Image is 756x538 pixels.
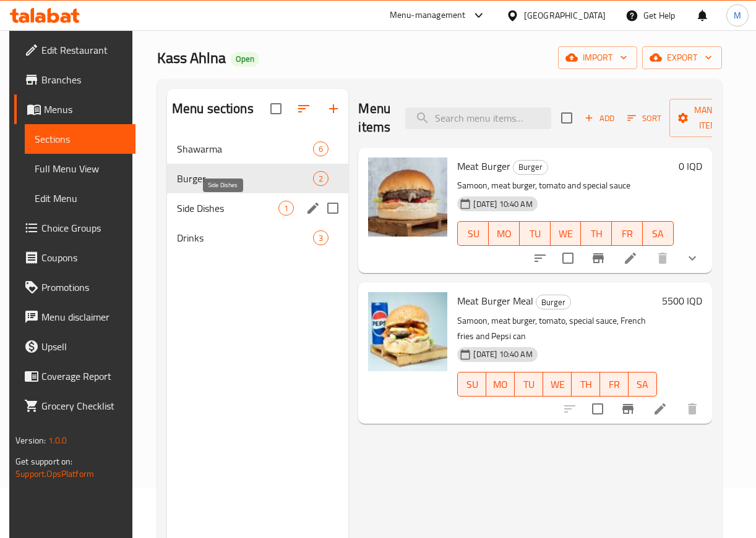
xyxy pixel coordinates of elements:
button: MO [486,372,515,397]
span: Select all sections [263,96,289,122]
span: 6 [314,143,328,155]
a: Choice Groups [14,213,135,243]
span: TU [525,225,546,243]
span: Kass Ahlna [157,44,226,72]
span: Sort items [619,109,669,128]
span: Promotions [41,280,126,295]
span: SA [634,376,652,393]
span: Burger [177,171,314,186]
div: Drinks3 [167,223,349,253]
span: Menus [44,102,126,117]
span: FR [617,225,638,243]
div: Menu-management [390,8,466,23]
a: Menu disclaimer [14,302,135,332]
a: Edit menu item [653,401,668,416]
svg: Show Choices [685,251,700,266]
a: Edit Menu [25,183,135,213]
input: search [405,107,551,129]
button: FR [612,221,643,246]
span: Menu disclaimer [41,309,126,324]
span: MO [491,376,510,393]
div: Side Dishes1edit [167,193,349,223]
div: Burger [536,295,571,309]
a: Sections [25,124,135,154]
button: sort-choices [525,243,555,273]
button: TU [515,372,543,397]
button: WE [543,372,572,397]
div: Shawarma [177,141,314,156]
span: Select to update [585,396,611,422]
a: Edit menu item [623,251,638,266]
span: Select section [554,105,580,131]
span: Version: [15,432,46,448]
button: WE [551,221,582,246]
nav: Menu sections [167,129,349,258]
a: Promotions [14,272,135,302]
span: 2 [314,173,328,185]
p: Samoon, meat burger, tomato, special sauce, French fries and Pepsi can [457,313,656,344]
span: Edit Restaurant [41,43,126,57]
span: Get support on: [15,453,72,469]
p: Samoon, meat burger, tomato and special sauce [457,178,673,193]
span: 3 [314,232,328,244]
h6: 5500 IQD [662,292,702,309]
button: TH [581,221,612,246]
span: SA [648,225,669,243]
button: Branch-specific-item [613,394,643,424]
span: Full Menu View [35,161,126,176]
a: Support.OpsPlatform [15,466,94,482]
button: import [558,46,637,69]
div: items [313,141,329,156]
a: Edit Restaurant [14,35,135,65]
span: Choice Groups [41,221,126,235]
a: Grocery Checklist [14,391,135,421]
span: Sections [35,132,126,146]
span: MO [494,225,515,243]
button: delete [677,394,707,424]
a: Branches [14,65,135,95]
button: TH [572,372,600,397]
span: 1 [279,203,293,214]
a: Menus [14,95,135,124]
span: [DATE] 10:40 AM [468,198,537,210]
span: Coupons [41,250,126,265]
span: Open [231,54,259,64]
span: FR [605,376,624,393]
h6: 0 IQD [679,158,702,175]
span: TH [586,225,607,243]
span: SU [463,376,481,393]
span: Manage items [679,103,742,133]
span: import [568,50,627,65]
button: delete [648,243,677,273]
a: Coupons [14,243,135,272]
div: Shawarma6 [167,134,349,164]
h2: Menu items [358,99,390,137]
button: export [642,46,722,69]
span: Sort sections [289,94,319,124]
span: Meat Burger [457,157,510,175]
button: SU [457,221,489,246]
span: WE [556,225,577,243]
span: export [652,50,712,65]
span: Drinks [177,230,314,245]
button: TU [520,221,551,246]
span: TU [520,376,538,393]
span: Select to update [555,245,581,271]
div: Open [231,52,259,67]
span: Grocery Checklist [41,398,126,413]
span: M [734,9,741,22]
button: show more [677,243,707,273]
button: MO [489,221,520,246]
span: Add [583,111,616,125]
div: Burger2 [167,164,349,193]
span: Branches [41,72,126,87]
button: Branch-specific-item [583,243,613,273]
button: SU [457,372,486,397]
span: [DATE] 10:40 AM [468,348,537,360]
span: TH [577,376,595,393]
span: 1.0.0 [48,432,67,448]
span: Add item [580,109,619,128]
span: Coverage Report [41,369,126,384]
button: Sort [624,109,664,128]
